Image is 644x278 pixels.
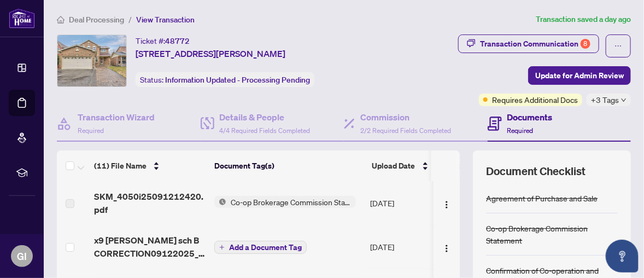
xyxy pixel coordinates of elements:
[17,248,27,264] span: GI
[57,35,126,86] img: IMG-E12208941_1.jpg
[136,47,285,60] span: [STREET_ADDRESS][PERSON_NAME]
[210,150,367,181] th: Document Tag(s)
[57,16,65,24] span: home
[367,150,442,181] th: Upload Date
[219,245,225,250] span: plus
[591,94,619,106] span: +3 Tags
[229,244,302,251] span: Add a Document Tag
[165,75,310,85] span: Information Updated - Processing Pending
[94,234,206,260] span: x9 [PERSON_NAME] sch B CORRECTION09122025_0001.pdf
[606,240,639,273] button: Open asap
[366,225,440,269] td: [DATE]
[438,238,455,256] button: Logo
[480,35,590,53] div: Transaction Communication
[535,67,624,84] span: Update for Admin Review
[78,111,155,124] h4: Transaction Wizard
[220,126,311,135] span: 4/4 Required Fields Completed
[165,36,190,46] span: 48772
[214,196,226,208] img: Status Icon
[214,196,356,208] button: Status IconCo-op Brokerage Commission Statement
[581,39,590,49] div: 8
[214,241,307,254] button: Add a Document Tag
[492,94,578,106] span: Requires Additional Docs
[136,72,314,87] div: Status:
[442,200,451,209] img: Logo
[486,222,618,246] div: Co-op Brokerage Commission Statement
[94,160,147,172] span: (11) File Name
[614,42,622,50] span: ellipsis
[621,97,627,103] span: down
[438,194,455,212] button: Logo
[507,126,534,135] span: Required
[214,240,307,254] button: Add a Document Tag
[536,13,631,26] article: Transaction saved a day ago
[220,111,311,124] h4: Details & People
[78,126,104,135] span: Required
[507,111,553,124] h4: Documents
[94,190,206,216] span: SKM_4050i25091212420.pdf
[486,192,598,204] div: Agreement of Purchase and Sale
[528,66,631,85] button: Update for Admin Review
[366,181,440,225] td: [DATE]
[360,111,451,124] h4: Commission
[458,34,599,53] button: Transaction Communication8
[69,15,124,25] span: Deal Processing
[360,126,451,135] span: 2/2 Required Fields Completed
[9,8,35,28] img: logo
[136,34,190,47] div: Ticket #:
[90,150,210,181] th: (11) File Name
[136,15,195,25] span: View Transaction
[128,13,132,26] li: /
[372,160,415,172] span: Upload Date
[226,196,356,208] span: Co-op Brokerage Commission Statement
[442,244,451,253] img: Logo
[486,164,586,179] span: Document Checklist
